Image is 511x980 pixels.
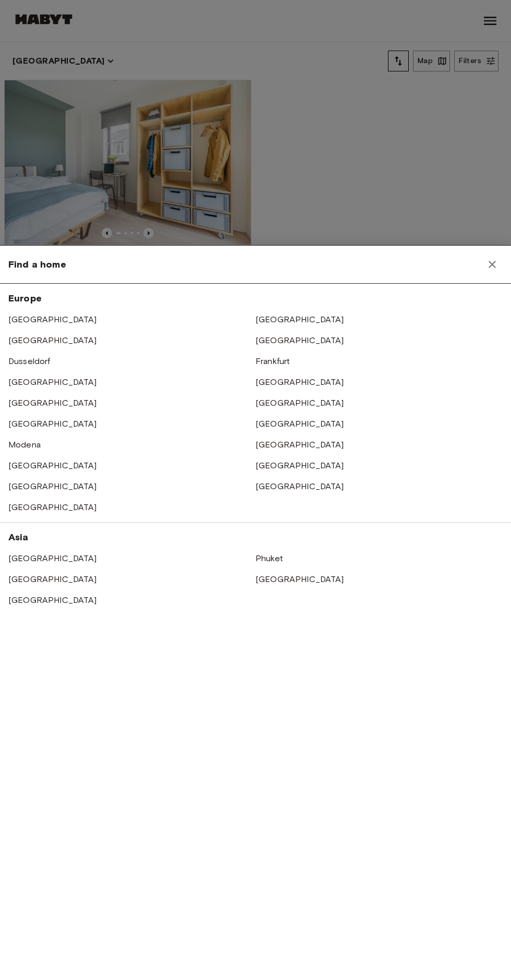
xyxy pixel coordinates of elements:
a: [GEOGRAPHIC_DATA] [256,440,344,450]
a: [GEOGRAPHIC_DATA] [256,461,344,470]
a: [GEOGRAPHIC_DATA] [8,398,97,408]
a: Modena [8,440,41,450]
span: Asia [8,531,29,543]
a: [GEOGRAPHIC_DATA] [8,461,97,470]
a: Frankfurt [256,356,290,366]
a: [GEOGRAPHIC_DATA] [8,314,97,324]
a: [GEOGRAPHIC_DATA] [8,377,97,387]
a: [GEOGRAPHIC_DATA] [256,574,344,584]
a: [GEOGRAPHIC_DATA] [8,595,97,605]
a: [GEOGRAPHIC_DATA] [256,481,344,491]
a: [GEOGRAPHIC_DATA] [256,377,344,387]
a: [GEOGRAPHIC_DATA] [8,419,97,429]
a: [GEOGRAPHIC_DATA] [8,502,97,512]
span: Europe [8,293,42,304]
a: [GEOGRAPHIC_DATA] [8,553,97,563]
a: [GEOGRAPHIC_DATA] [256,419,344,429]
a: [GEOGRAPHIC_DATA] [8,335,97,345]
a: [GEOGRAPHIC_DATA] [256,314,344,324]
a: [GEOGRAPHIC_DATA] [8,481,97,491]
a: Phuket [256,553,283,563]
a: Dusseldorf [8,356,51,366]
a: [GEOGRAPHIC_DATA] [256,398,344,408]
a: [GEOGRAPHIC_DATA] [8,574,97,584]
a: [GEOGRAPHIC_DATA] [256,335,344,345]
span: Find a home [8,258,66,271]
